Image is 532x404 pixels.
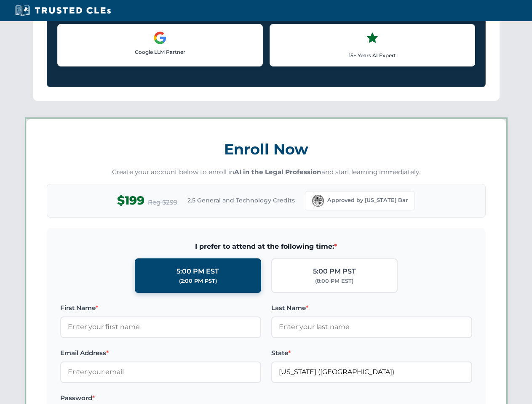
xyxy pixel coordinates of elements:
p: Google LLM Partner [64,48,256,56]
p: 15+ Years AI Expert [277,51,468,59]
label: Email Address [60,348,261,358]
span: 2.5 General and Technology Credits [187,196,295,205]
div: 5:00 PM EST [176,266,219,277]
img: Trusted CLEs [13,4,113,17]
input: Enter your email [60,361,261,383]
span: Approved by [US_STATE] Bar [327,196,408,205]
input: Enter your last name [271,316,472,338]
p: Create your account below to enroll in and start learning immediately. [47,167,486,177]
div: (8:00 PM EST) [315,277,353,285]
strong: AI in the Legal Profession [234,168,321,176]
label: Password [60,393,261,403]
input: Enter your first name [60,316,261,338]
div: (2:00 PM PST) [179,277,217,285]
input: Florida (FL) [271,361,472,383]
label: State [271,348,472,358]
span: Reg $299 [148,197,177,207]
label: Last Name [271,303,472,313]
label: First Name [60,303,261,313]
img: Google [153,31,167,45]
div: 5:00 PM PST [313,266,356,277]
h3: Enroll Now [47,136,486,162]
img: Florida Bar [312,195,324,207]
span: I prefer to attend at the following time: [60,241,472,252]
span: $199 [117,191,144,210]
